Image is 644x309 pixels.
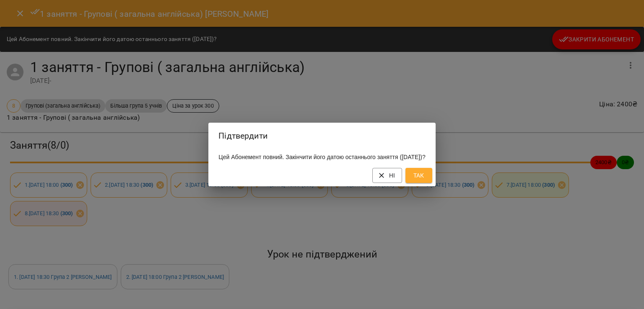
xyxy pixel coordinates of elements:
[218,129,425,142] h2: Підтвердити
[412,170,426,180] span: Так
[405,168,432,183] button: Так
[372,168,402,183] button: Ні
[379,170,395,180] span: Ні
[208,149,435,165] div: Цей Абонемент повний. Закінчити його датою останнього заняття ([DATE])?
